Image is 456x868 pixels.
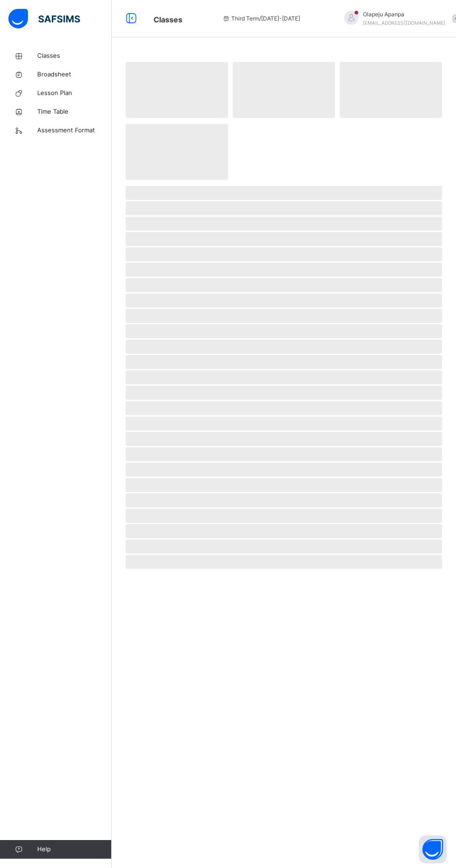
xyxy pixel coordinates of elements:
span: ‌ [126,478,442,492]
span: ‌ [126,355,442,369]
span: ‌ [340,62,442,118]
span: ‌ [126,294,442,308]
span: Broadsheet [37,70,112,79]
span: ‌ [126,340,442,354]
span: Classes [37,51,112,61]
span: ‌ [126,186,442,200]
span: ‌ [126,509,442,523]
span: ‌ [126,401,442,415]
span: ‌ [126,432,442,446]
span: ‌ [126,524,442,538]
span: ‌ [126,493,442,507]
span: ‌ [126,217,442,231]
span: [EMAIL_ADDRESS][DOMAIN_NAME] [363,20,445,26]
span: ‌ [126,324,442,338]
span: ‌ [126,278,442,292]
span: ‌ [126,309,442,323]
span: ‌ [233,62,335,118]
span: ‌ [126,62,228,118]
span: Classes [154,15,182,24]
span: ‌ [126,540,442,554]
span: Assessment Format [37,126,112,135]
span: Time Table [37,107,112,116]
span: Lesson Plan [37,89,112,98]
span: ‌ [126,232,442,246]
span: ‌ [126,247,442,261]
button: Open asap [419,835,447,863]
span: ‌ [126,370,442,384]
span: ‌ [126,417,442,431]
span: ‌ [126,386,442,400]
span: ‌ [126,201,442,215]
span: Help [37,845,111,854]
span: ‌ [126,124,228,180]
span: ‌ [126,263,442,277]
span: session/term information [222,14,300,23]
img: safsims [8,9,80,28]
span: Olapeju Apanpa [363,10,445,19]
span: ‌ [126,463,442,477]
span: ‌ [126,447,442,461]
span: ‌ [126,555,442,569]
